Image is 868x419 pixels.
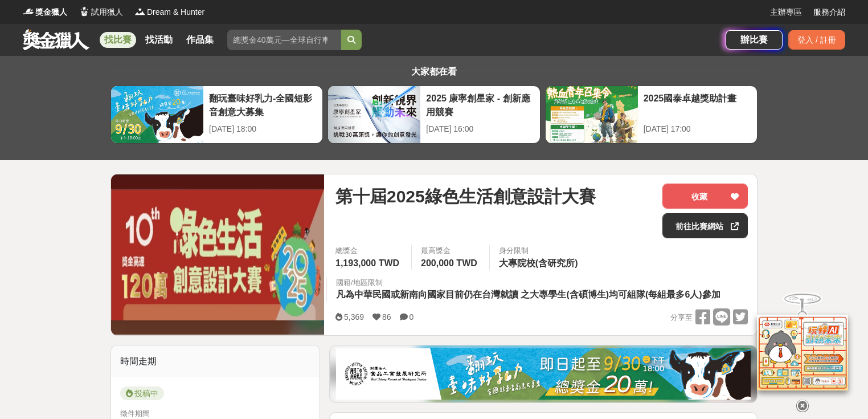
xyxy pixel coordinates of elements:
[426,123,534,135] div: [DATE] 16:00
[110,86,323,144] a: 翻玩臺味好乳力-全國短影音創意大募集[DATE] 18:00
[770,6,802,18] a: 主辦專區
[408,67,460,76] span: 大家都在看
[23,6,67,18] a: Logo獎金獵人
[111,345,320,377] div: 時間走期
[35,6,67,18] span: 獎金獵人
[336,277,723,288] div: 國籍/地區限制
[91,6,123,18] span: 試用獵人
[426,92,534,117] div: 2025 康寧創星家 - 創新應用競賽
[382,312,391,322] span: 86
[670,309,693,326] span: 分享至
[111,189,324,320] img: Cover Image
[335,245,402,257] span: 總獎金
[499,258,578,268] span: 大專院校(含研究所)
[662,184,748,209] button: 收藏
[788,30,845,50] div: 登入 / 註冊
[421,258,477,268] span: 200,000 TWD
[327,86,540,144] a: 2025 康寧創星家 - 創新應用競賽[DATE] 16:00
[335,184,596,209] span: 第十屆2025綠色生活創意設計大賽
[141,32,177,48] a: 找活動
[757,315,848,390] img: d2146d9a-e6f6-4337-9592-8cefde37ba6b.png
[182,32,218,48] a: 作品集
[499,245,581,257] div: 身分限制
[644,123,751,135] div: [DATE] 17:00
[410,312,414,322] span: 0
[23,6,34,17] img: Logo
[644,92,751,117] div: 2025國泰卓越獎助計畫
[209,92,317,117] div: 翻玩臺味好乳力-全國短影音創意大募集
[344,312,364,322] span: 5,369
[134,6,204,18] a: LogoDream & Hunter
[100,32,136,48] a: 找比賽
[813,6,845,18] a: 服務介紹
[662,213,748,238] a: 前往比賽網站
[147,6,204,18] span: Dream & Hunter
[726,30,783,50] a: 辦比賽
[79,6,90,17] img: Logo
[120,387,164,400] span: 投稿中
[421,245,480,257] span: 最高獎金
[120,409,150,418] span: 徵件期間
[336,348,751,400] img: 1c81a89c-c1b3-4fd6-9c6e-7d29d79abef5.jpg
[209,123,317,135] div: [DATE] 18:00
[227,30,341,50] input: 總獎金40萬元—全球自行車設計比賽
[335,258,399,268] span: 1,193,000 TWD
[545,86,758,144] a: 2025國泰卓越獎助計畫[DATE] 17:00
[79,6,123,18] a: Logo試用獵人
[336,290,720,299] span: 凡為中華民國或新南向國家目前仍在台灣就讀 之大專學生(含碩博生)均可組隊(每組最多6人)參加
[134,6,146,17] img: Logo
